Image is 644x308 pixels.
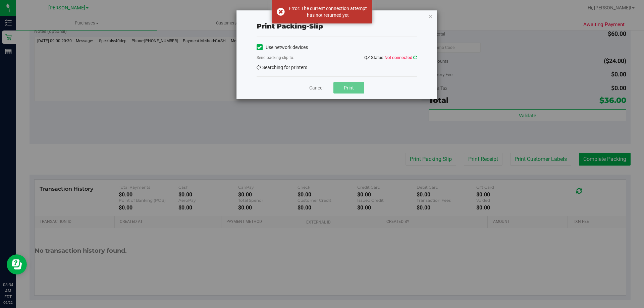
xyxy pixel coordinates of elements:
div: Error: The current connection attempt has not returned yet [288,5,367,18]
label: Use network devices [257,44,308,51]
span: Print [344,85,354,90]
a: Cancel [309,84,323,91]
button: Print [333,82,364,94]
span: Searching for printers [257,65,307,70]
label: Send packing-slip to: [257,55,294,61]
span: QZ Status: [364,55,417,60]
span: Print packing-slip [257,22,323,30]
iframe: Resource center [7,254,27,274]
span: Not connected [384,55,412,60]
